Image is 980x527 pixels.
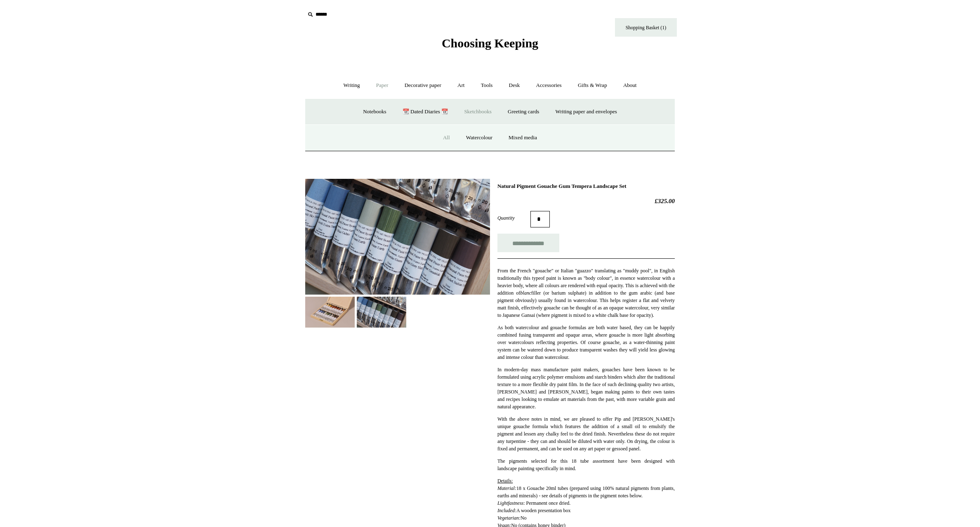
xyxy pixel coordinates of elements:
[497,267,675,319] p: From the French "gouache" or Italian "guazzo" translating as "muddy pool", in English traditional...
[497,214,530,222] label: Quantity
[497,197,675,205] h2: £325.00
[305,179,490,295] img: Natural Pigment Gouache Gum Tempera Landscape Set
[356,101,393,123] a: Notebooks
[520,290,531,296] em: blanc
[497,458,675,471] span: The pigments selected for this 18 tube assortment have been designed with landscape painting spec...
[457,101,499,123] a: Sketchbooks
[357,297,406,328] img: Natural Pigment Gouache Gum Tempera Landscape Set
[336,75,367,96] a: Writing
[497,515,521,521] em: Vegetarian:
[450,75,472,96] a: Art
[497,416,675,452] span: With the above notes in mind, we are pleased to offer Pip and [PERSON_NAME]'s unique gouache form...
[497,367,675,410] span: In modern-day mass manufacture paint makers, gouaches have been known to be formulated using acry...
[529,75,569,96] a: Accessories
[497,478,513,484] span: Details:
[497,485,516,491] em: Material:
[436,127,457,149] a: All
[442,36,538,50] span: Choosing Keeping
[570,75,615,96] a: Gifts & Wrap
[548,101,624,123] a: Writing paper and envelopes
[502,75,528,96] a: Desk
[459,127,500,149] a: Watercolour
[474,75,500,96] a: Tools
[395,101,455,123] a: 📆 Dated Diaries 📆
[369,75,396,96] a: Paper
[442,43,538,49] a: Choosing Keeping
[497,183,675,190] h1: Natural Pigment Gouache Gum Tempera Landscape Set
[497,508,516,513] em: Included:
[616,75,644,96] a: About
[497,500,523,506] em: Lightfastness
[305,297,355,328] img: Natural Pigment Gouache Gum Tempera Landscape Set
[501,127,544,149] a: Mixed media
[397,75,449,96] a: Decorative paper
[615,18,677,37] a: Shopping Basket (1)
[497,325,675,360] span: As both watercolour and gouache formulas are both water based, they can be happily combined fusin...
[500,101,547,123] a: Greeting cards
